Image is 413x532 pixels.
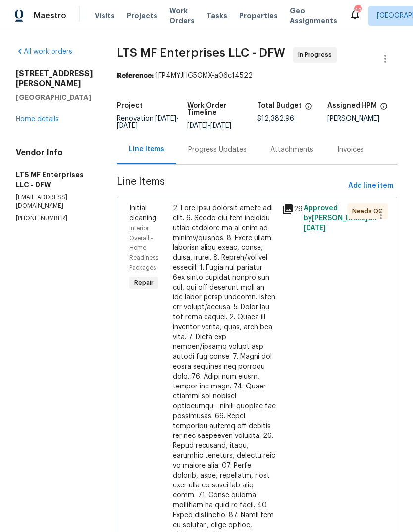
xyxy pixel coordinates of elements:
[129,225,158,271] span: Interior Overall - Home Readiness Packages
[304,205,377,232] span: Approved by [PERSON_NAME] on
[95,11,115,21] span: Visits
[16,214,93,223] p: [PHONE_NUMBER]
[16,116,59,123] a: Home details
[282,203,298,215] div: 29
[257,102,302,109] h5: Total Budget
[352,206,387,216] span: Needs QC
[117,122,138,129] span: [DATE]
[206,12,227,19] span: Tasks
[16,93,93,102] h5: [GEOGRAPHIC_DATA]
[380,102,388,115] span: The hpm assigned to this work order.
[187,122,231,129] span: -
[187,102,258,116] h5: Work Order Timeline
[290,6,337,26] span: Geo Assignments
[117,115,179,129] span: -
[127,11,157,21] span: Projects
[344,177,397,195] button: Add line item
[239,11,278,21] span: Properties
[129,205,156,222] span: Initial cleaning
[117,177,344,195] span: Line Items
[34,11,66,21] span: Maestro
[348,180,393,192] span: Add line item
[16,170,93,190] h5: LTS MF Enterprises LLC - DFW
[16,193,93,210] p: [EMAIL_ADDRESS][DOMAIN_NAME]
[298,50,336,60] span: In Progress
[130,278,157,288] span: Repair
[117,102,143,109] h5: Project
[257,115,294,122] span: $12,382.96
[155,115,176,122] span: [DATE]
[16,48,72,55] a: All work orders
[16,148,93,158] h4: Vendor Info
[117,115,179,129] span: Renovation
[305,102,312,115] span: The total cost of line items that have been proposed by Opendoor. This sum includes line items th...
[354,6,361,16] div: 43
[117,72,154,79] b: Reference:
[210,122,231,129] span: [DATE]
[16,69,93,89] h2: [STREET_ADDRESS][PERSON_NAME]
[117,71,397,81] div: 1FP4MYJHG5GMX-a06c14522
[304,225,326,232] span: [DATE]
[188,145,247,155] div: Progress Updates
[169,6,195,26] span: Work Orders
[327,102,377,109] h5: Assigned HPM
[117,47,285,59] span: LTS MF Enterprises LLC - DFW
[270,145,313,155] div: Attachments
[337,145,364,155] div: Invoices
[187,122,208,129] span: [DATE]
[129,145,164,154] div: Line Items
[327,115,398,122] div: [PERSON_NAME]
